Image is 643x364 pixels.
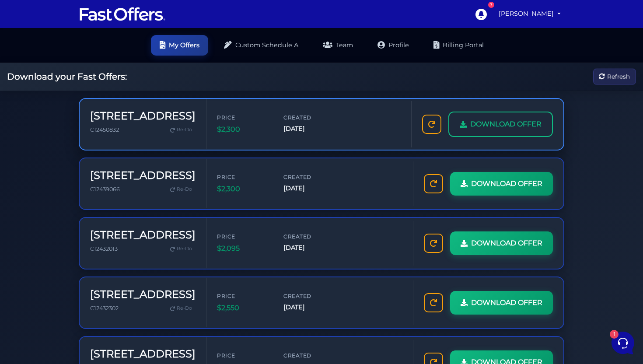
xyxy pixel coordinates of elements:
[217,124,269,135] span: $2,300
[177,304,192,312] span: Re-Do
[21,67,31,78] img: dark
[450,291,553,315] a: DOWNLOAD OFFER
[136,293,147,301] p: Help
[450,231,553,255] a: DOWNLOAD OFFER
[167,184,196,195] a: Re-Do
[144,63,161,71] p: [DATE]
[177,185,192,193] span: Re-Do
[90,110,196,122] h3: [STREET_ADDRESS]
[471,238,542,249] span: DOWNLOAD OFFER
[90,169,196,182] h3: [STREET_ADDRESS]
[151,35,208,56] a: My Offers
[283,124,336,134] span: [DATE]
[495,5,564,22] a: [PERSON_NAME]
[283,243,336,253] span: [DATE]
[177,245,192,253] span: Re-Do
[167,124,196,136] a: Re-Do
[37,107,139,116] p: Hi [PERSON_NAME], sorry about the delay, I've gone ahead and refunded you your last payment, and ...
[7,281,61,301] button: Home
[63,128,122,135] span: Start a Conversation
[37,73,139,82] p: You: Thanks! :)
[177,126,192,134] span: Re-Do
[10,93,164,119] a: Fast Offers SupportHi [PERSON_NAME], sorry about the delay, I've gone ahead and refunded you your...
[283,351,336,360] span: Created
[90,126,119,133] span: C12450832
[283,113,336,122] span: Created
[14,67,25,78] img: dark
[283,173,336,181] span: Created
[90,348,196,360] h3: [STREET_ADDRESS]
[369,35,418,56] a: Profile
[450,172,553,196] a: DOWNLOAD OFFER
[144,97,161,105] p: [DATE]
[167,243,196,255] a: Re-Do
[90,245,118,252] span: C12432013
[61,281,115,301] button: 1Messages
[607,72,630,81] span: Refresh
[141,49,161,56] a: See all
[593,69,636,85] button: Refresh
[314,35,362,56] a: Team
[7,71,127,82] h2: Download your Fast Offers:
[26,293,41,301] p: Home
[217,173,269,181] span: Price
[75,293,100,301] p: Messages
[109,158,161,165] a: Open Help Center
[471,178,542,189] span: DOWNLOAD OFFER
[37,97,139,105] span: Fast Offers Support
[114,281,168,301] button: Help
[217,302,269,314] span: $2,550
[14,158,59,165] span: Find an Answer
[10,59,164,86] a: Fast OffersYou:Thanks! :)[DATE]
[90,288,196,301] h3: [STREET_ADDRESS]
[610,330,636,356] iframe: Customerly Messenger Launcher
[217,232,269,241] span: Price
[425,35,493,56] a: Billing Portal
[87,280,94,286] span: 1
[217,243,269,254] span: $2,095
[217,292,269,300] span: Price
[217,351,269,360] span: Price
[37,63,139,72] span: Fast Offers
[470,119,542,130] span: DOWNLOAD OFFER
[20,177,143,185] input: Search for an Article...
[167,303,196,314] a: Re-Do
[14,98,31,115] img: dark
[283,302,336,312] span: [DATE]
[488,2,494,8] div: 7
[283,183,336,193] span: [DATE]
[283,232,336,241] span: Created
[217,183,269,195] span: $2,300
[215,35,307,56] a: Custom Schedule A
[14,49,71,56] span: Your Conversations
[283,292,336,300] span: Created
[90,305,119,311] span: C12432302
[448,112,553,137] a: DOWNLOAD OFFER
[217,113,269,122] span: Price
[14,123,161,140] button: Start a Conversation
[471,297,542,308] span: DOWNLOAD OFFER
[90,186,120,192] span: C12439066
[7,7,147,35] h2: Hello [PERSON_NAME] 👋
[90,229,196,241] h3: [STREET_ADDRESS]
[471,4,491,24] a: 7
